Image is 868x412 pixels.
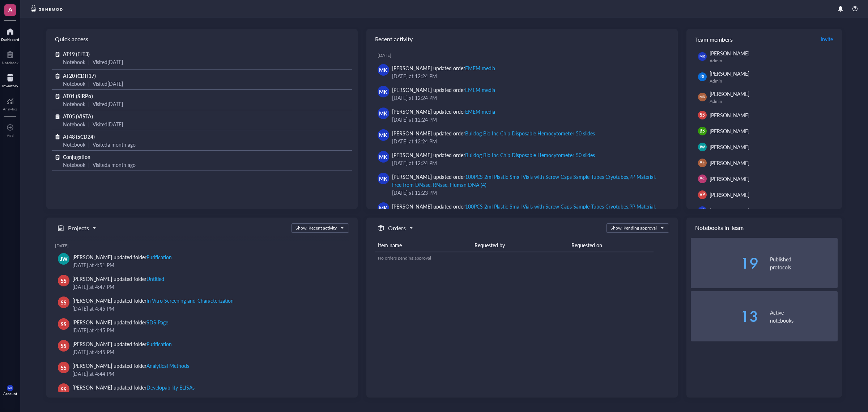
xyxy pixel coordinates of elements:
[699,54,705,59] span: MK
[691,309,758,324] div: 13
[372,170,672,199] a: MK[PERSON_NAME] updated order100PCS 2ml Plastic Small Vials with Screw Caps Sample Tubes Cryotube...
[392,129,595,137] div: [PERSON_NAME] updated order
[8,387,12,390] span: MK
[61,363,67,371] span: SS
[63,120,85,128] div: Notebook
[29,4,64,13] img: genemod-logo
[63,72,96,79] span: AT20 (CDH17)
[72,253,172,261] div: [PERSON_NAME] updated folder
[61,298,67,306] span: SS
[710,159,749,167] span: [PERSON_NAME]
[700,73,705,80] span: JX
[72,326,343,334] div: [DATE] at 4:45 PM
[700,112,705,118] span: SS
[63,100,85,108] div: Notebook
[569,239,654,252] th: Requested on
[710,70,749,77] span: [PERSON_NAME]
[378,52,672,58] div: [DATE]
[465,151,595,159] div: Bulldog Bio Inc Chip Disposable Hemocytometer 50 slides
[379,175,387,182] span: MK
[379,153,387,161] span: MK
[63,133,95,140] span: AT48 (SCD24)
[63,80,85,88] div: Notebook
[699,160,705,166] span: AE
[378,255,651,261] div: No orders pending approval
[392,94,666,102] div: [DATE] at 12:24 PM
[295,225,337,231] div: Show: Recent activity
[55,294,349,315] a: SS[PERSON_NAME] updated folderIn Vitro Screening and Characterization[DATE] at 4:45 PM
[388,224,406,232] h5: Orders
[710,58,835,64] div: Admin
[72,370,343,378] div: [DATE] at 4:44 PM
[63,140,85,148] div: Notebook
[770,308,838,324] div: Active notebooks
[93,58,123,66] div: Visited [DATE]
[770,255,838,271] div: Published protocols
[465,108,495,115] div: EMEM media
[146,275,164,282] div: Untitled
[93,140,136,148] div: Visited a month ago
[372,126,672,148] a: MK[PERSON_NAME] updated orderBulldog Bio Inc Chip Disposable Hemocytometer 50 slides[DATE] at 12:...
[392,64,495,72] div: [PERSON_NAME] updated order
[699,94,705,100] span: MD
[392,115,666,123] div: [DATE] at 12:24 PM
[375,239,472,252] th: Item name
[55,337,349,359] a: SS[PERSON_NAME] updated folderPurification[DATE] at 4:45 PM
[55,381,349,402] a: SS[PERSON_NAME] updated folderDevelopability ELISAs[DATE] at 4:44 PM
[2,84,18,88] div: Inventory
[379,88,387,96] span: MK
[392,173,656,188] div: 100PCS 2ml Plastic Small Vials with Screw Caps Sample Tubes Cryotubes,PP Material, Free from DNas...
[93,120,123,128] div: Visited [DATE]
[72,283,343,291] div: [DATE] at 4:47 PM
[72,362,189,370] div: [PERSON_NAME] updated folder
[88,100,90,108] div: |
[610,225,657,231] div: Show: Pending approval
[2,60,18,65] div: Notebook
[392,151,595,159] div: [PERSON_NAME] updated order
[710,78,835,84] div: Admin
[146,362,189,369] div: Analytical Methods
[710,175,749,182] span: [PERSON_NAME]
[379,131,387,139] span: MK
[63,161,85,169] div: Notebook
[93,100,123,108] div: Visited [DATE]
[55,315,349,337] a: SS[PERSON_NAME] updated folderSDS Page[DATE] at 4:45 PM
[686,29,842,49] div: Team members
[55,250,349,272] a: JW[PERSON_NAME] updated folderPurification[DATE] at 4:51 PM
[3,391,17,396] div: Account
[61,277,67,285] span: SS
[372,148,672,170] a: MK[PERSON_NAME] updated orderBulldog Bio Inc Chip Disposable Hemocytometer 50 slides[DATE] at 12:...
[63,153,90,160] span: Conjugation
[820,33,833,45] button: Invite
[465,130,595,137] div: Bulldog Bio Inc Chip Disposable Hemocytometer 50 slides
[72,275,164,283] div: [PERSON_NAME] updated folder
[465,86,495,93] div: EMEM media
[472,239,568,252] th: Requested by
[699,176,705,182] span: AC
[372,83,672,105] a: MK[PERSON_NAME] updated orderEMEM media[DATE] at 12:24 PM
[699,128,705,134] span: BS
[392,189,666,197] div: [DATE] at 12:23 PM
[710,90,749,97] span: [PERSON_NAME]
[699,144,705,150] span: JW
[146,297,233,304] div: In Vitro Screening and Characterization
[72,340,172,348] div: [PERSON_NAME] updated folder
[2,49,18,65] a: Notebook
[72,261,343,269] div: [DATE] at 4:51 PM
[379,66,387,74] span: MK
[2,72,18,88] a: Inventory
[88,120,90,128] div: |
[93,161,136,169] div: Visited a month ago
[379,109,387,117] span: MK
[710,143,749,151] span: [PERSON_NAME]
[392,86,495,94] div: [PERSON_NAME] updated order
[710,112,749,119] span: [PERSON_NAME]
[60,255,68,263] span: JW
[72,318,168,326] div: [PERSON_NAME] updated folder
[710,207,749,214] span: [PERSON_NAME]
[63,50,90,58] span: AT19 (FLT3)
[88,161,90,169] div: |
[710,50,749,57] span: [PERSON_NAME]
[8,5,12,14] span: A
